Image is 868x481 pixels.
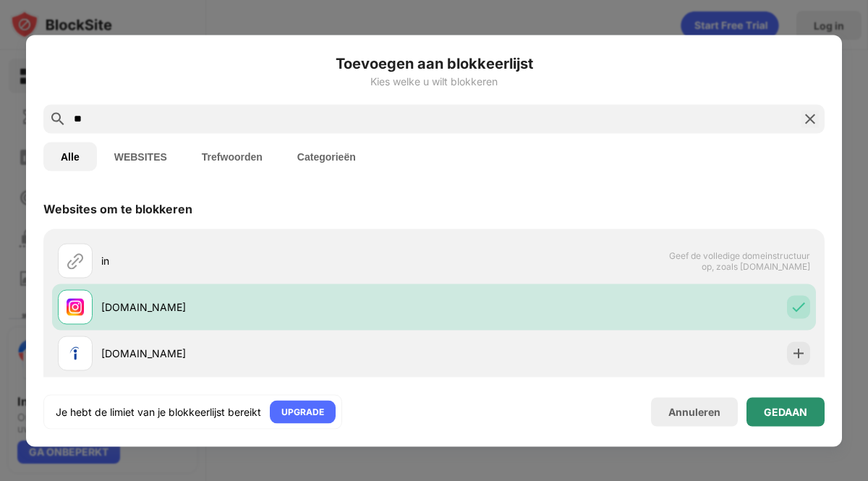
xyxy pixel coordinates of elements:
[67,344,84,362] img: favicons
[56,404,261,419] div: Je hebt de limiet van je blokkeerlijst bereikt
[280,142,373,171] button: Categorieën
[281,404,324,419] div: UPGRADE
[101,253,434,268] div: in
[43,75,825,87] div: Kies welke u wilt blokkeren
[668,406,720,418] div: Annuleren
[661,250,810,271] span: Geef de volledige domeinstructuur op, zoals [DOMAIN_NAME]
[101,346,434,361] div: [DOMAIN_NAME]
[801,110,819,127] img: search-close
[43,142,97,171] button: Alle
[764,406,807,417] div: GEDAAN
[43,201,192,216] div: Websites om te blokkeren
[43,52,825,74] h6: Toevoegen aan blokkeerlijst
[184,142,280,171] button: Trefwoorden
[67,252,84,269] img: url.svg
[49,110,67,127] img: search.svg
[101,299,434,315] div: [DOMAIN_NAME]
[67,298,84,315] img: favicons
[97,142,184,171] button: WEBSITES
